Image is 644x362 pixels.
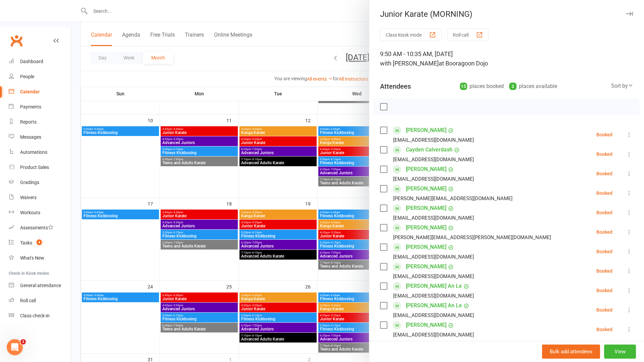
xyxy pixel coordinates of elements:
div: Messages [20,134,41,140]
a: [PERSON_NAME] [406,242,446,253]
a: [PERSON_NAME] [406,125,446,136]
iframe: Intercom live chat [7,339,23,355]
a: [PERSON_NAME] [406,222,446,233]
div: Waivers [20,195,37,200]
a: Roll call [9,293,71,308]
a: Clubworx [8,32,25,49]
div: [EMAIL_ADDRESS][DOMAIN_NAME] [393,175,474,183]
a: General attendance kiosk mode [9,278,71,293]
span: 4 [37,239,42,245]
a: Payments [9,99,71,115]
span: with [PERSON_NAME] [380,60,439,67]
a: Messages [9,130,71,145]
div: places available [509,82,557,91]
a: Product Sales [9,160,71,175]
div: [EMAIL_ADDRESS][DOMAIN_NAME] [393,253,474,261]
div: [EMAIL_ADDRESS][DOMAIN_NAME] [393,155,474,164]
div: Booked [596,327,612,332]
a: [PERSON_NAME] [406,261,446,272]
div: [EMAIL_ADDRESS][DOMAIN_NAME] [393,214,474,222]
div: What's New [20,255,44,261]
a: [PERSON_NAME] [406,203,446,214]
div: Attendees [380,82,411,91]
a: What's New [9,251,71,266]
a: Gradings [9,175,71,190]
a: [PERSON_NAME] An Le [406,300,462,311]
a: [PERSON_NAME] An Le [406,281,462,291]
a: Tasks 4 [9,235,71,251]
a: [PERSON_NAME] [406,320,446,330]
div: Booked [596,288,612,293]
div: 9:50 AM - 10:35 AM, [DATE] [380,49,633,68]
div: Booked [596,249,612,254]
div: Booked [596,152,612,156]
a: Waivers [9,190,71,205]
div: General attendance [20,283,61,288]
a: [PERSON_NAME] [406,339,446,350]
div: [EMAIL_ADDRESS][DOMAIN_NAME] [393,330,474,339]
div: 3 [509,83,517,90]
div: [EMAIL_ADDRESS][DOMAIN_NAME] [393,291,474,300]
div: [PERSON_NAME][EMAIL_ADDRESS][PERSON_NAME][DOMAIN_NAME] [393,233,551,242]
div: places booked [460,82,504,91]
a: [PERSON_NAME] [406,164,446,175]
div: 15 [460,83,467,90]
div: Booked [596,210,612,215]
a: Calendar [9,84,71,99]
a: Reports [9,115,71,130]
div: [EMAIL_ADDRESS][DOMAIN_NAME] [393,272,474,281]
div: Booked [596,230,612,234]
div: Sort by [611,82,633,90]
div: [EMAIL_ADDRESS][DOMAIN_NAME] [393,136,474,144]
div: Dashboard [20,59,43,64]
div: Workouts [20,210,40,215]
button: Class kiosk mode [380,29,442,41]
div: Reports [20,119,37,125]
button: Roll call [447,29,489,41]
div: [PERSON_NAME][EMAIL_ADDRESS][DOMAIN_NAME] [393,194,513,203]
a: Dashboard [9,54,71,69]
div: Booked [596,308,612,312]
div: People [20,74,34,79]
span: 1 [20,339,26,345]
div: Assessments [20,225,53,230]
a: Automations [9,145,71,160]
div: Calendar [20,89,40,94]
a: People [9,69,71,84]
a: Workouts [9,205,71,220]
div: Booked [596,132,612,137]
div: Booked [596,269,612,273]
div: [EMAIL_ADDRESS][DOMAIN_NAME] [393,311,474,320]
div: Automations [20,149,47,155]
span: at Booragoon Dojo [439,60,488,67]
div: Product Sales [20,165,49,170]
div: Roll call [20,298,36,303]
div: Payments [20,104,41,109]
a: Class kiosk mode [9,308,71,323]
a: Assessments [9,220,71,235]
div: Class check-in [20,313,50,318]
div: Tasks [20,240,32,245]
div: Junior Karate (MORNING) [369,9,644,19]
button: View [604,345,636,359]
button: Bulk add attendees [542,345,600,359]
a: Cayden Calverdash [406,144,452,155]
div: Booked [596,171,612,176]
div: Booked [596,191,612,195]
div: Gradings [20,180,39,185]
a: [PERSON_NAME] [406,183,446,194]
